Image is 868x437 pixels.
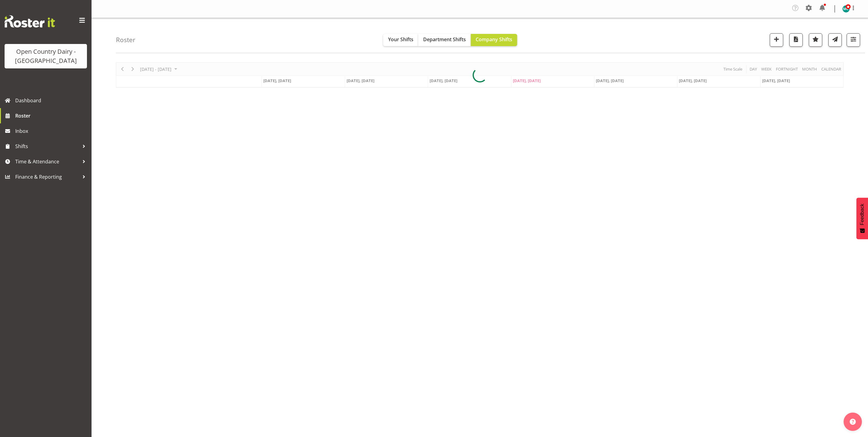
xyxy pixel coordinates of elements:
[15,157,79,166] span: Time & Attendance
[15,111,88,120] span: Roster
[856,198,868,239] button: Feedback - Show survey
[471,34,517,46] button: Company Shifts
[15,126,88,136] span: Inbox
[850,419,856,425] img: help-xxl-2.png
[847,33,860,47] button: Filter Shifts
[388,36,413,43] span: Your Shifts
[116,36,135,43] h4: Roster
[842,5,850,13] img: michael-campbell11468.jpg
[15,142,79,151] span: Shifts
[11,47,81,65] div: Open Country Dairy - [GEOGRAPHIC_DATA]
[809,33,822,47] button: Highlight an important date within the roster.
[15,96,88,105] span: Dashboard
[423,36,466,43] span: Department Shifts
[383,34,418,46] button: Your Shifts
[828,33,842,47] button: Send a list of all shifts for the selected filtered period to all rostered employees.
[789,33,803,47] button: Download a PDF of the roster according to the set date range.
[476,36,512,43] span: Company Shifts
[15,172,79,181] span: Finance & Reporting
[859,204,865,225] span: Feedback
[418,34,471,46] button: Department Shifts
[770,33,783,47] button: Add a new shift
[5,15,55,27] img: Rosterit website logo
